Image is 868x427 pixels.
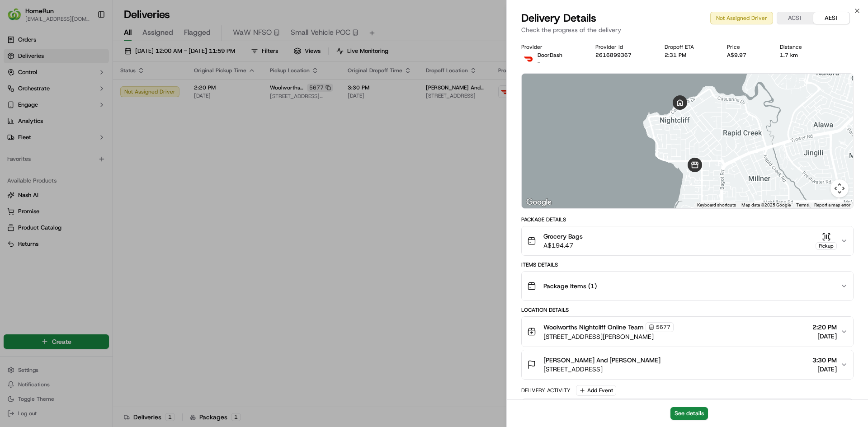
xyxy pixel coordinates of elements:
div: Delivery Activity [521,387,571,394]
button: Pickup [816,232,837,250]
button: Package Items (1) [522,272,853,300]
div: Price [727,43,765,51]
span: Delivery Details [521,11,596,25]
a: Report a map error [814,202,850,207]
div: Provider Id [595,43,650,51]
a: Terms (opens in new tab) [796,202,809,207]
button: [PERSON_NAME] And [PERSON_NAME][STREET_ADDRESS]3:30 PM[DATE] [522,350,853,379]
span: - [538,59,540,66]
span: 3:30 PM [812,356,837,365]
div: Package Details [521,216,854,223]
button: See details [670,407,708,420]
div: Items Details [521,261,854,268]
button: Map camera controls [830,179,849,197]
div: Provider [521,43,581,51]
div: Dropoff ETA [665,43,712,51]
p: DoorDash [538,52,562,59]
span: [PERSON_NAME] And [PERSON_NAME] [543,356,660,365]
span: [DATE] [812,332,837,341]
span: Map data ©2025 Google [741,202,791,207]
span: 2:20 PM [812,323,837,332]
button: ACST [777,12,813,24]
button: Woolworths Nightcliff Online Team5677[STREET_ADDRESS][PERSON_NAME]2:20 PM[DATE] [522,317,853,347]
span: Package Items ( 1 ) [543,282,597,291]
div: Pickup [816,242,837,250]
div: 1.7 km [780,52,821,59]
div: A$9.97 [727,52,765,59]
span: Woolworths Nightcliff Online Team [543,323,644,332]
button: Add Event [576,385,616,396]
a: Open this area in Google Maps (opens a new window) [524,197,554,208]
span: [STREET_ADDRESS][PERSON_NAME] [543,332,674,341]
span: Grocery Bags [543,232,583,241]
span: 5677 [656,324,670,331]
button: AEST [813,12,849,24]
span: A$194.47 [543,241,583,250]
span: [DATE] [812,365,837,374]
img: Google [524,197,554,208]
img: doordash_logo_v2.png [521,52,536,66]
p: Check the progress of the delivery [521,25,854,34]
div: Location Details [521,306,854,314]
button: 2616899367 [595,52,632,59]
button: Grocery BagsA$194.47Pickup [522,226,853,255]
span: [STREET_ADDRESS] [543,365,660,374]
div: 2:31 PM [665,52,712,59]
button: Keyboard shortcuts [697,202,736,208]
div: Distance [780,43,821,51]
